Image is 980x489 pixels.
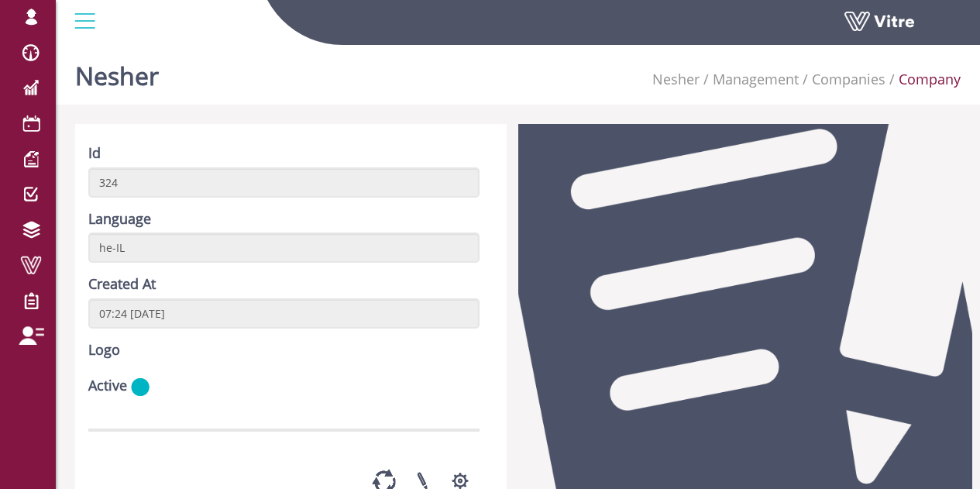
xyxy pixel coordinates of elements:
[885,70,961,90] li: Company
[88,376,127,396] label: Active
[652,70,700,88] a: Nesher
[88,340,120,360] label: Logo
[75,39,159,105] h1: Nesher
[700,70,799,90] li: Management
[131,377,150,397] img: yes
[88,209,151,229] label: Language
[88,143,101,164] label: Id
[88,274,156,294] label: Created At
[812,70,885,88] a: Companies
